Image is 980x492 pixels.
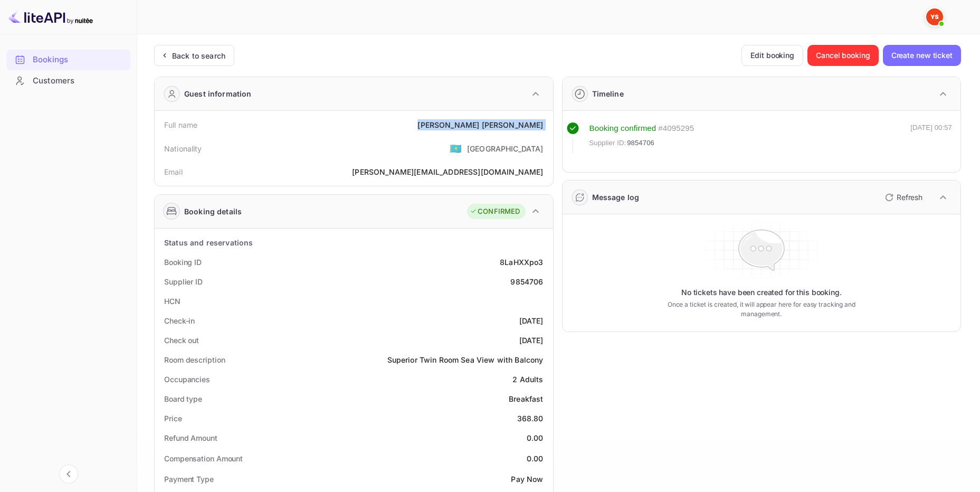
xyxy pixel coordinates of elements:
[164,237,253,248] div: Status and reservations
[6,50,130,69] a: Bookings
[807,45,879,66] button: Cancel booking
[527,432,544,443] div: 0.00
[164,296,180,307] div: HCN
[879,189,927,206] button: Refresh
[589,122,656,135] div: Booking confirmed
[164,335,199,346] div: Check out
[654,300,869,319] p: Once a ticket is created, it will appear here for easy tracking and management.
[592,88,624,99] div: Timeline
[164,453,243,464] div: Compensation Amount
[589,138,626,148] span: Supplier ID:
[592,192,640,203] div: Message log
[164,432,217,443] div: Refund Amount
[500,257,543,268] div: 8LaHXXpo3
[352,166,543,177] div: [PERSON_NAME][EMAIL_ADDRESS][DOMAIN_NAME]
[164,257,202,268] div: Booking ID
[59,465,78,484] button: Collapse navigation
[926,8,943,25] img: Yandex Support
[387,354,544,365] div: Superior Twin Room Sea View with Balcony
[164,354,225,365] div: Room description
[184,88,252,99] div: Guest information
[519,315,544,326] div: [DATE]
[681,287,842,298] p: No tickets have been created for this booking.
[184,206,242,217] div: Booking details
[883,45,961,66] button: Create new ticket
[6,71,130,90] a: Customers
[164,119,197,130] div: Full name
[6,50,130,70] div: Bookings
[164,315,195,326] div: Check-in
[417,119,543,130] div: [PERSON_NAME] [PERSON_NAME]
[164,413,182,424] div: Price
[172,50,225,61] div: Back to search
[164,374,210,385] div: Occupancies
[741,45,803,66] button: Edit booking
[164,276,203,287] div: Supplier ID
[519,335,544,346] div: [DATE]
[512,374,543,385] div: 2 Adults
[511,474,543,485] div: Pay Now
[467,143,544,154] div: [GEOGRAPHIC_DATA]
[509,393,543,404] div: Breakfast
[33,54,125,66] div: Bookings
[627,138,654,148] span: 9854706
[33,75,125,87] div: Customers
[517,413,544,424] div: 368.80
[164,143,202,154] div: Nationality
[164,393,202,404] div: Board type
[510,276,543,287] div: 9854706
[164,474,214,485] div: Payment Type
[658,122,694,135] div: # 4095295
[450,139,462,158] span: United States
[8,8,93,25] img: LiteAPI logo
[527,453,544,464] div: 0.00
[910,122,952,153] div: [DATE] 00:57
[164,166,183,177] div: Email
[470,206,520,217] div: CONFIRMED
[897,192,922,203] p: Refresh
[6,71,130,91] div: Customers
